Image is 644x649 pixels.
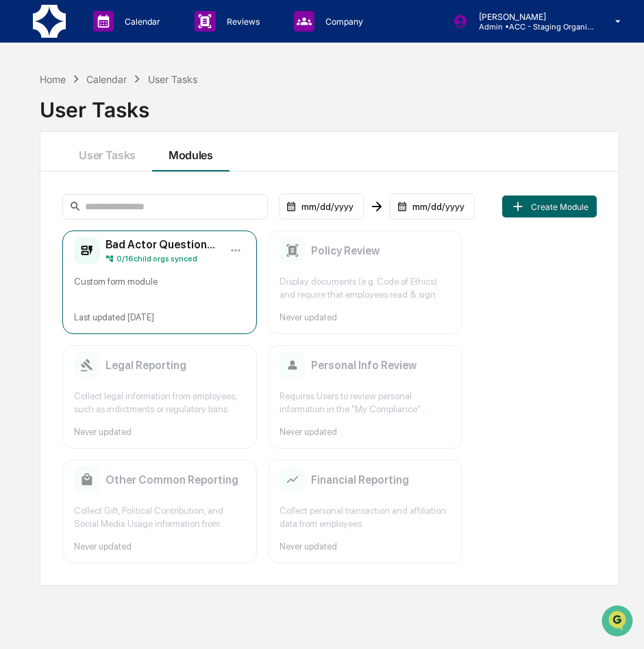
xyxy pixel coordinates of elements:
h2: Other Common Reporting [106,473,238,486]
div: Calendar [86,73,127,85]
span: Pylon [136,233,166,243]
div: mm/dd/yyyy [279,193,364,220]
img: logo [33,5,66,38]
a: Powered byPylon [97,232,166,243]
div: 🔎 [14,200,25,211]
a: 🗄️Attestations [94,167,175,192]
div: Never updated [74,541,245,552]
h2: Financial Reporting [311,473,409,486]
div: Collect Gift, Political Contribution, and Social Media Usage information from employees. [74,504,245,530]
span: 0 / 16 child orgs synced [116,254,197,263]
div: Never updated [280,427,451,437]
h2: Bad Actor Questionnaire [106,238,221,251]
button: Module options [226,241,245,260]
span: Preclearance [27,173,88,187]
button: User Tasks [62,132,152,172]
p: Admin • ACC - Staging Organization [468,22,595,32]
div: Home [40,73,66,85]
p: [PERSON_NAME] [468,12,595,22]
div: Last updated [DATE] [74,312,245,322]
div: User Tasks [40,86,619,122]
div: Start new chat [47,105,225,119]
span: Attestations [113,173,170,187]
h2: Policy Review [311,244,380,257]
a: 🔎Data Lookup [8,193,92,218]
img: 1746055101610-c473b297-6a78-478c-a979-82029cc54cd1 [14,105,38,130]
h2: Personal Info Review [311,359,417,372]
div: mm/dd/yyyy [390,193,475,220]
div: Never updated [74,427,245,437]
div: Collect legal information from employees, such as indictments or regulatory bans. [74,390,245,416]
div: User Tasks [148,73,197,85]
p: Calendar [114,16,167,27]
div: Never updated [280,541,451,552]
div: 🖐️ [14,174,25,185]
iframe: Open customer support [600,604,637,641]
button: Modules [152,132,230,172]
p: Reviews [216,16,267,27]
div: 🗄️ [99,174,110,185]
span: Data Lookup [27,199,86,213]
div: We're available if you need us! [47,119,173,130]
div: Custom form module [74,275,245,301]
a: 🖐️Preclearance [8,167,94,192]
div: Never updated [280,312,451,322]
h2: Legal Reporting [106,359,186,372]
div: Display documents (e.g. Code of Ethics) and require that employees read & sign. [280,275,451,301]
button: Start new chat [233,109,249,126]
div: Collect personal transaction and affiliation data from employees. [280,504,451,530]
button: Create Module [502,196,597,217]
p: Company [314,16,370,27]
p: How can we help? [14,29,249,51]
div: Requires Users to review personal information in the "My Compliance" Greenboard module and ensure... [280,390,451,416]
